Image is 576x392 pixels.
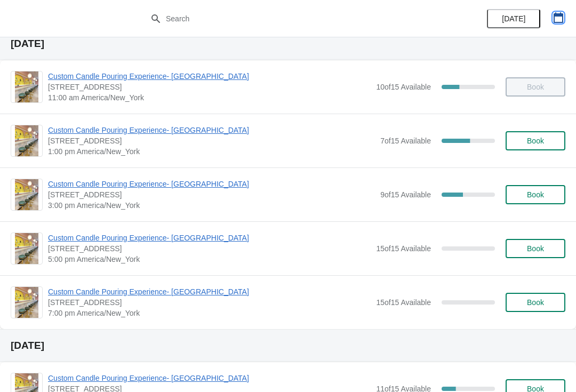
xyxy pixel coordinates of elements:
[376,298,431,307] span: 15 of 15 Available
[48,189,375,200] span: [STREET_ADDRESS]
[48,135,375,146] span: [STREET_ADDRESS]
[527,190,544,199] span: Book
[15,287,38,318] img: Custom Candle Pouring Experience- Delray Beach | 415 East Atlantic Avenue, Delray Beach, FL, USA ...
[48,373,371,383] span: Custom Candle Pouring Experience- [GEOGRAPHIC_DATA]
[48,71,371,82] span: Custom Candle Pouring Experience- [GEOGRAPHIC_DATA]
[48,92,371,103] span: 11:00 am America/New_York
[48,146,375,157] span: 1:00 pm America/New_York
[15,125,38,156] img: Custom Candle Pouring Experience- Delray Beach | 415 East Atlantic Avenue, Delray Beach, FL, USA ...
[527,244,544,253] span: Book
[487,9,540,28] button: [DATE]
[48,179,375,189] span: Custom Candle Pouring Experience- [GEOGRAPHIC_DATA]
[506,293,565,312] button: Book
[48,308,371,318] span: 7:00 pm America/New_York
[506,239,565,258] button: Book
[527,137,544,145] span: Book
[527,298,544,307] span: Book
[48,297,371,308] span: [STREET_ADDRESS]
[48,233,371,243] span: Custom Candle Pouring Experience- [GEOGRAPHIC_DATA]
[48,82,371,92] span: [STREET_ADDRESS]
[15,179,38,210] img: Custom Candle Pouring Experience- Delray Beach | 415 East Atlantic Avenue, Delray Beach, FL, USA ...
[506,131,565,150] button: Book
[506,185,565,204] button: Book
[11,340,565,351] h2: [DATE]
[376,83,431,91] span: 10 of 15 Available
[165,9,432,28] input: Search
[11,38,565,49] h2: [DATE]
[48,254,371,265] span: 5:00 pm America/New_York
[376,244,431,253] span: 15 of 15 Available
[502,14,525,23] span: [DATE]
[48,200,375,211] span: 3:00 pm America/New_York
[380,137,431,145] span: 7 of 15 Available
[48,125,375,135] span: Custom Candle Pouring Experience- [GEOGRAPHIC_DATA]
[15,233,38,264] img: Custom Candle Pouring Experience- Delray Beach | 415 East Atlantic Avenue, Delray Beach, FL, USA ...
[48,243,371,254] span: [STREET_ADDRESS]
[380,190,431,199] span: 9 of 15 Available
[48,286,371,297] span: Custom Candle Pouring Experience- [GEOGRAPHIC_DATA]
[15,71,38,102] img: Custom Candle Pouring Experience- Delray Beach | 415 East Atlantic Avenue, Delray Beach, FL, USA ...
